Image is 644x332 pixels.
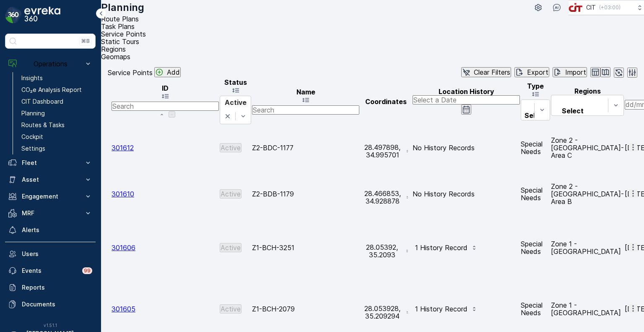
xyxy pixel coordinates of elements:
button: 1 History Record [413,303,480,315]
p: CO₂e Analysis Report [21,86,82,94]
p: Zone 2 - [GEOGRAPHIC_DATA]-Area B [551,183,624,205]
p: Z1-BCH-3251 [252,244,359,251]
button: Operations [5,55,96,72]
p: 28.466853, 34.928878 [363,190,402,205]
p: 1 History Record [415,305,467,313]
p: Cockpit [21,133,43,141]
p: Location History [413,88,520,95]
a: Settings [18,143,96,154]
p: Select [555,107,591,115]
p: Operations [22,60,79,68]
a: 301612 [112,144,134,152]
p: 28.053928, 35.209294 [363,305,402,320]
span: Regions [101,45,126,53]
span: Service Points [101,30,146,38]
p: Service Points [108,69,153,76]
p: Z2-BDB-1179 [252,190,359,198]
a: 301606 [112,243,135,252]
p: Regions [551,87,624,95]
p: No History Records [413,144,520,152]
span: Task Plans [101,22,135,31]
a: 301610 [112,190,134,198]
a: 301605 [112,305,135,313]
img: logo [5,7,22,24]
p: Status [220,78,251,86]
p: Clear Filters [474,68,510,76]
button: 28.466853, 34.928878 [360,187,412,201]
p: Fleet [22,159,79,167]
p: 28.05392, 35.2093 [363,243,402,259]
p: Documents [22,300,92,308]
button: Clear Filters [461,67,511,77]
p: Z1-BCH-2079 [252,305,359,313]
a: CO₂e Analysis Report [18,84,96,96]
input: Search [112,102,219,111]
a: Routes & Tasks [18,119,96,131]
p: ( +03:00 ) [599,4,621,11]
a: Alerts [5,222,96,238]
span: v 1.51.1 [5,323,96,328]
button: Active [220,304,241,314]
button: Fleet [5,154,96,171]
p: Alerts [22,226,92,234]
p: Select [525,112,546,119]
span: Route Plans [101,15,139,23]
p: ⌘B [81,38,90,44]
button: Active [220,143,241,152]
a: Cockpit [18,131,96,143]
a: Documents [5,296,96,313]
p: Special Needs [521,240,550,255]
a: Users [5,246,96,262]
p: Asset [22,175,79,184]
p: Z2-BDC-1177 [252,144,359,152]
a: Reports [5,279,96,296]
button: 28.05392, 35.2093 [360,241,412,254]
p: Engagement [22,192,79,201]
p: Events [22,267,77,275]
img: logo_dark-DEwI_e13.png [24,7,60,24]
p: Special Needs [521,301,550,316]
button: Import [553,67,587,77]
p: Type [521,82,550,90]
input: Select a Date [413,95,520,105]
p: CIT [586,3,596,12]
p: Import [565,68,586,76]
p: CIT Dashboard [21,97,63,106]
a: Insights [18,72,96,84]
p: No History Records [413,190,520,198]
p: MRF [22,209,79,217]
button: Engagement [5,188,96,205]
p: Special Needs [521,186,550,201]
a: CIT Dashboard [18,96,96,107]
button: 28.497898, 34.995701 [360,141,412,154]
button: 1 History Record [413,241,480,254]
p: Export [527,68,548,76]
input: Search [252,105,359,115]
p: Add [167,68,180,76]
p: 28.497898, 34.995701 [363,144,402,159]
span: Static Tours [101,37,139,46]
p: ID [112,84,219,92]
p: Coordinates [360,98,412,105]
a: Events99 [5,262,96,279]
p: Users [22,250,92,258]
button: Add [154,67,181,77]
button: 28.053928, 35.209294 [360,302,412,316]
p: Routes & Tasks [21,121,65,129]
p: 99 [83,267,91,274]
p: Zone 1 - [GEOGRAPHIC_DATA] [551,240,624,255]
img: cit-logo_pOk6rL0.png [569,3,583,12]
a: Planning [18,107,96,119]
button: Active [220,243,241,252]
p: Planning [21,109,45,118]
p: Special Needs [521,140,550,155]
p: Zone 2 - [GEOGRAPHIC_DATA]-Area C [551,136,624,159]
p: Name [252,88,359,96]
p: Active [221,190,241,198]
button: Asset [5,171,96,188]
p: Active [221,144,241,152]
